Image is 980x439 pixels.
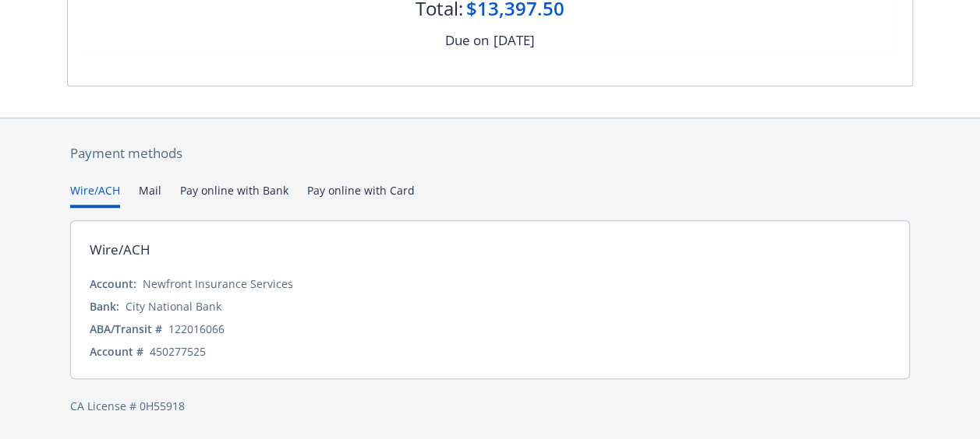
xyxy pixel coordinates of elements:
[307,182,415,208] button: Pay online with Card
[494,30,535,51] div: [DATE]
[90,321,162,337] div: ABA/Transit #
[445,30,489,51] div: Due on
[70,182,120,208] button: Wire/ACH
[90,276,136,292] div: Account:
[180,182,288,208] button: Pay online with Bank
[143,276,293,292] div: Newfront Insurance Services
[70,398,910,414] div: CA License # 0H55918
[150,343,206,360] div: 450277525
[70,143,910,163] div: Payment methods
[90,298,119,314] div: Bank:
[139,182,161,208] button: Mail
[168,321,225,337] div: 122016066
[90,343,143,360] div: Account #
[126,298,221,314] div: City National Bank
[90,240,150,260] div: Wire/ACH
